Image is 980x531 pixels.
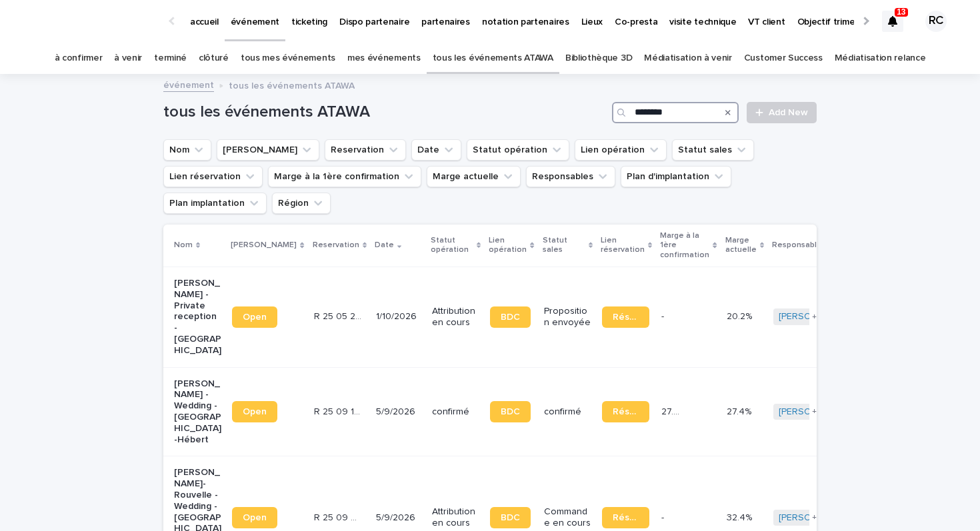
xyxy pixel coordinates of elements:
[601,233,645,258] p: Lien réservation
[314,404,364,418] p: R 25 09 147
[490,306,531,328] a: BDC
[602,507,649,528] a: Réservation
[661,308,667,322] p: -
[114,43,142,74] a: à venir
[727,404,754,418] p: 27.4%
[660,229,709,263] p: Marge à la 1ère confirmation
[174,378,221,446] p: [PERSON_NAME] - Wedding - [GEOGRAPHIC_DATA]-Hébert
[812,514,819,522] span: + 1
[727,308,755,322] p: 20.2%
[375,238,394,253] p: Date
[313,238,359,253] p: Reservation
[925,11,947,32] div: RC
[431,233,473,258] p: Statut opération
[602,306,649,328] a: Réservation
[243,312,267,322] span: Open
[613,312,639,322] span: Réservation
[779,406,851,418] a: [PERSON_NAME]
[621,166,731,187] button: Plan d'implantation
[661,510,667,524] p: -
[432,406,479,418] p: confirmé
[490,401,531,422] a: BDC
[769,108,808,117] span: Add New
[376,311,421,322] p: 1/10/2026
[565,43,632,74] a: Bibliothèque 3D
[432,306,479,328] p: Attribution en cours
[672,139,754,161] button: Statut sales
[897,7,905,17] p: 13
[232,507,277,528] a: Open
[544,406,591,418] p: confirmé
[661,404,688,418] p: 27.4 %
[725,233,757,258] p: Marge actuelle
[467,139,569,161] button: Statut opération
[314,308,364,322] p: R 25 05 263
[812,408,819,416] span: + 1
[163,139,211,161] button: Nom
[325,139,406,161] button: Reservation
[812,313,819,321] span: + 1
[154,43,187,74] a: terminé
[613,407,639,416] span: Réservation
[744,43,823,74] a: Customer Success
[174,278,221,356] p: [PERSON_NAME] - Private reception - [GEOGRAPHIC_DATA]
[501,407,520,416] span: BDC
[544,306,591,328] p: Proposition envoyée
[232,401,277,422] a: Open
[314,510,364,524] p: R 25 09 849
[232,306,277,328] a: Open
[241,43,335,74] a: tous mes événements
[243,407,267,416] span: Open
[55,43,103,74] a: à confirmer
[243,513,267,522] span: Open
[376,512,421,524] p: 5/9/2026
[602,401,649,422] a: Réservation
[27,8,156,35] img: Ls34BcGeRexTGTNfXpUC
[427,166,521,187] button: Marge actuelle
[163,77,214,92] a: événement
[433,43,553,74] a: tous les événements ATAWA
[526,166,615,187] button: Responsables
[612,102,739,123] input: Search
[772,238,826,253] p: Responsables
[272,193,331,214] button: Région
[217,139,319,161] button: Lien Stacker
[575,139,667,161] button: Lien opération
[727,510,755,524] p: 32.4%
[174,238,193,253] p: Nom
[376,406,421,418] p: 5/9/2026
[163,193,267,214] button: Plan implantation
[432,506,479,529] p: Attribution en cours
[882,11,903,32] div: 13
[268,166,421,187] button: Marge à la 1ère confirmation
[747,102,817,123] a: Add New
[163,166,263,187] button: Lien réservation
[347,43,421,74] a: mes événements
[501,312,520,322] span: BDC
[199,43,229,74] a: clôturé
[613,513,639,522] span: Réservation
[490,507,531,528] a: BDC
[544,506,591,529] p: Commande en cours
[779,311,851,322] a: [PERSON_NAME]
[163,103,607,122] h1: tous les événements ATAWA
[411,139,461,161] button: Date
[229,77,355,92] p: tous les événements ATAWA
[231,238,297,253] p: [PERSON_NAME]
[835,43,926,74] a: Médiatisation relance
[779,512,851,524] a: [PERSON_NAME]
[644,43,732,74] a: Médiatisation à venir
[543,233,585,258] p: Statut sales
[489,233,527,258] p: Lien opération
[501,513,520,522] span: BDC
